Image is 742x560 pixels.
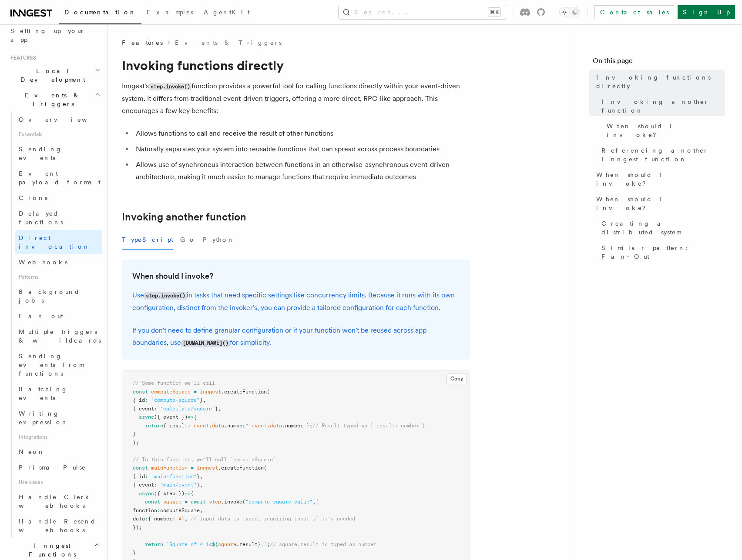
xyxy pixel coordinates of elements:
a: Crons [15,190,102,206]
button: Toggle dark mode [559,7,580,17]
h1: Invoking functions directly [122,57,470,73]
code: step.invoke() [144,292,187,300]
span: Invoking another function [601,97,725,115]
span: await [191,499,206,505]
span: Creating a distributed system [601,219,725,237]
a: Invoking functions directly [593,70,725,94]
span: // input data is typed, requiring input if it's needed [191,516,355,522]
a: Fan out [15,308,102,324]
span: .number [224,423,245,429]
span: => [188,414,194,420]
span: Neon [19,448,45,455]
span: Similar pattern: Fan-Out [601,243,725,261]
span: , [200,482,203,488]
span: } [200,397,203,403]
span: Inngest Functions [7,541,94,559]
span: , [185,516,188,522]
p: If you don't need to define granular configuration or if your function won't be reused across app... [132,324,460,349]
li: Naturally separates your system into reusable functions that can spread across process boundaries [133,143,470,155]
span: .createFunction [218,465,264,471]
li: Allows functions to call and receive the result of other functions [133,127,470,140]
span: Sending events [19,146,62,161]
span: return [145,423,163,429]
button: Local Development [7,63,102,87]
span: } [133,431,136,437]
span: , [218,406,221,412]
span: Essentials [15,127,102,141]
span: .number }; [282,423,312,429]
li: Allows use of synchronous interaction between functions in an otherwise-asynchronous event-driven... [133,159,470,183]
span: } [258,541,261,547]
span: } [197,473,200,480]
span: square [218,541,236,547]
a: Prisma Pulse [15,460,102,475]
span: { result [163,423,188,429]
span: : [172,516,175,522]
a: Invoking another function [598,94,725,118]
span: "main-function" [151,473,197,480]
span: Writing expression [19,410,68,426]
a: When should I invoke? [603,118,725,143]
span: = [194,389,197,395]
span: Handle Clerk webhooks [19,493,91,509]
span: { [316,499,319,505]
span: Crons [19,194,47,201]
span: Batching events [19,386,68,401]
span: Overview [19,116,108,123]
span: }); [133,524,142,530]
span: : [157,507,160,513]
span: Delayed functions [19,210,63,226]
span: Invoking functions directly [596,73,725,90]
span: : [154,482,157,488]
a: When should I invoke? [593,167,725,191]
span: Examples [147,9,193,16]
span: , [203,397,206,403]
span: ( [264,465,267,471]
span: // In this function, we'll call `computeSquare` [133,457,276,463]
span: "main/event" [160,482,197,488]
p: Use in tasks that need specific settings like concurrency limits. Because it runs with its own co... [132,289,460,314]
span: Use cases [15,475,102,489]
span: const [145,499,160,505]
span: `Square of 4 is [166,541,212,547]
span: When should I invoke? [596,170,725,188]
a: Batching events [15,381,102,406]
span: : [145,516,148,522]
a: Handle Resend webhooks [15,513,102,538]
span: ({ event }) [154,414,188,420]
a: Sign Up [678,5,735,19]
span: step [209,499,221,505]
span: Background jobs [19,288,80,304]
button: Copy [447,373,467,384]
span: .invoke [221,499,242,505]
span: => [185,490,191,497]
a: Background jobs [15,284,102,308]
span: data [212,423,224,429]
span: . [209,423,212,429]
p: Inngest's function provides a powerful tool for calling functions directly within your event-driv... [122,80,470,117]
a: Invoking another function [122,211,246,223]
span: function [133,507,157,513]
span: data [270,423,282,429]
span: Handle Resend webhooks [19,518,96,533]
span: When should I invoke? [596,195,725,212]
span: } [197,482,200,488]
span: return [145,541,163,547]
span: { event [133,406,154,412]
span: Event payload format [19,170,101,186]
span: Sending events from functions [19,353,84,377]
span: "compute-square" [151,397,200,403]
a: Multiple triggers & wildcards [15,324,102,348]
button: Go [180,230,196,250]
span: inngest [197,465,218,471]
span: { id [133,397,145,403]
span: Prisma Pulse [19,464,86,471]
a: Writing expression [15,406,102,430]
span: Fan out [19,313,63,320]
span: = [185,499,188,505]
span: ({ step }) [154,490,185,497]
button: Events & Triggers [7,87,102,112]
span: async [139,490,154,497]
span: { [191,490,194,497]
button: Python [203,230,235,250]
